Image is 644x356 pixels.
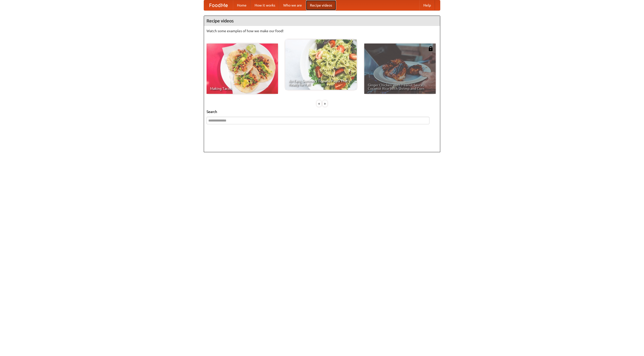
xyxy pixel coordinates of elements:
a: How it works [251,0,279,10]
h5: Search [207,109,437,114]
a: Home [233,0,251,10]
a: FoodMe [204,0,233,10]
a: Making Tacos [207,44,278,94]
a: Who we are [279,0,306,10]
div: » [323,100,327,107]
h4: Recipe videos [204,16,440,26]
span: Making Tacos [210,87,274,90]
p: Watch some examples of how we make our food! [207,28,437,33]
a: Help [419,0,435,10]
img: 483408.png [428,46,433,51]
div: « [317,100,321,107]
a: An Easy, Summery Tomato Pasta That's Ready for Fall [285,39,357,90]
a: Recipe videos [306,0,336,10]
span: An Easy, Summery Tomato Pasta That's Ready for Fall [289,79,353,86]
